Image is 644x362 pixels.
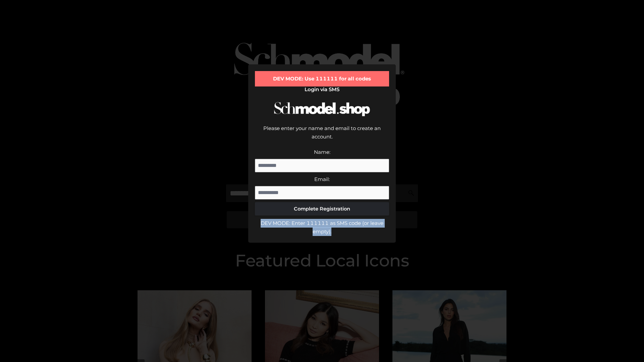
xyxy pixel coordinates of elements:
label: Name: [314,149,330,155]
div: Please enter your name and email to create an account. [255,124,389,148]
h2: Login via SMS [255,86,389,93]
div: DEV MODE: Use 111111 for all codes [255,71,389,86]
img: Schmodel Logo [272,96,372,122]
label: Email: [314,176,330,182]
button: Complete Registration [255,202,389,216]
div: DEV MODE: Enter 111111 as SMS code (or leave empty). [255,219,389,236]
